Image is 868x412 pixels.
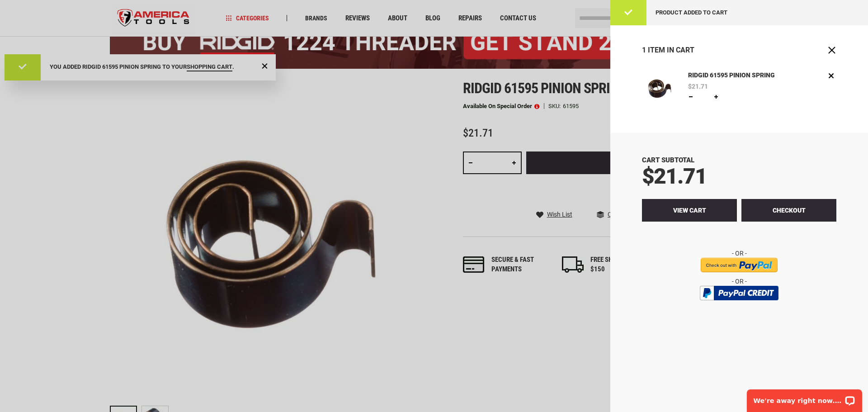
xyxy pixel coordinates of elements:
span: Product added to cart [656,9,727,16]
span: $21.71 [642,163,707,189]
span: View Cart [673,207,706,214]
iframe: LiveChat chat widget [741,384,868,412]
button: Checkout [741,199,836,222]
span: 1 [642,46,646,54]
img: btn_bml_text.png [705,303,773,313]
a: View Cart [642,199,737,222]
a: RIDGID 61595 PINION SPRING [642,71,677,108]
a: RIDGID 61595 PINION SPRING [686,71,778,81]
span: Item in Cart [648,46,694,54]
span: $21.71 [688,83,708,90]
span: Cart Subtotal [642,156,694,164]
img: RIDGID 61595 PINION SPRING [642,71,677,106]
button: Close [827,46,836,55]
